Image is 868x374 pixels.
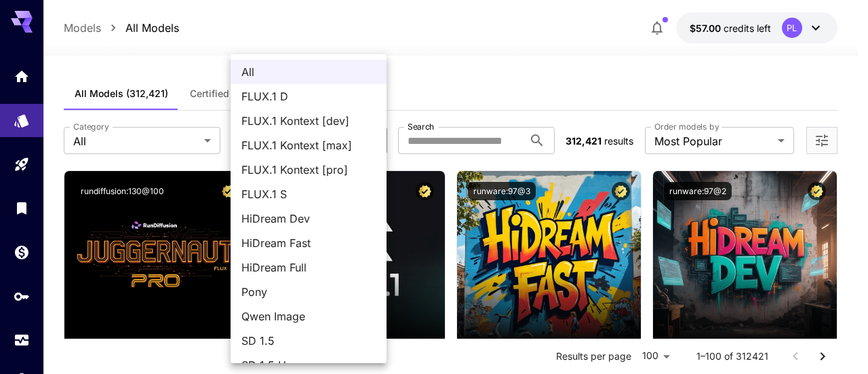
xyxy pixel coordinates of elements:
span: FLUX.1 D [241,88,376,105]
span: HiDream Fast [241,235,376,251]
span: FLUX.1 Kontext [dev] [241,113,376,129]
span: HiDream Full [241,259,376,276]
span: SD 1.5 Hyper [241,357,376,373]
span: SD 1.5 [241,333,376,349]
span: HiDream Dev [241,210,376,227]
span: Qwen Image [241,308,376,324]
span: FLUX.1 S [241,186,376,202]
span: Pony [241,284,376,300]
span: FLUX.1 Kontext [max] [241,137,376,153]
span: All [241,64,376,80]
span: FLUX.1 Kontext [pro] [241,162,376,178]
